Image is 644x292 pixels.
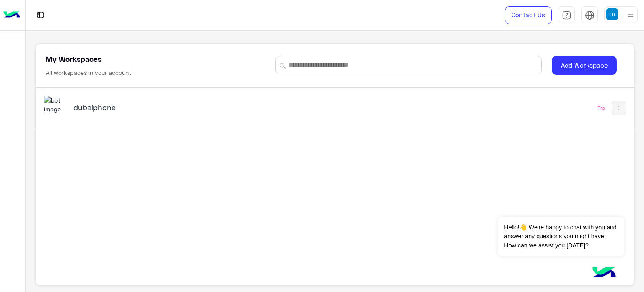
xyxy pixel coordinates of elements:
button: Add Workspace [552,56,617,75]
a: Contact Us [505,6,552,24]
img: hulul-logo.png [589,258,619,288]
img: 1403182699927242 [44,96,67,114]
img: tab [35,10,46,20]
h5: My Workspaces [46,54,101,64]
img: tab [562,11,571,20]
img: tab [585,11,595,20]
h6: All workspaces in your account [46,68,131,77]
img: Logo [3,6,20,24]
span: Hello!👋 We're happy to chat with you and answer any questions you might have. How can we assist y... [498,217,624,256]
div: Pro [597,105,605,111]
img: profile [625,10,636,21]
img: userImage [606,8,618,20]
h5: dubaiphone [73,102,283,112]
a: tab [558,6,575,24]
